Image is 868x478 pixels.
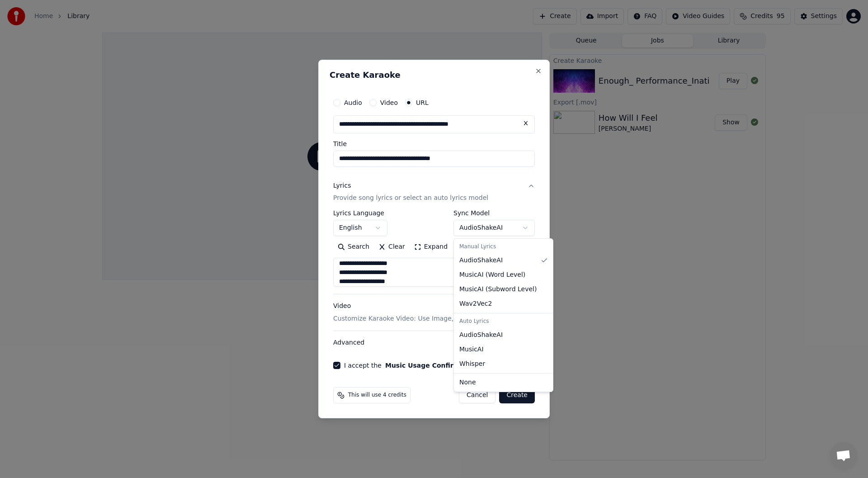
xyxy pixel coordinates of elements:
[459,360,485,369] span: Whisper
[456,315,551,328] div: Auto Lyrics
[459,345,484,354] span: MusicAI
[459,331,503,340] span: AudioShakeAI
[459,299,492,308] span: Wav2Vec2
[459,378,476,387] span: None
[459,256,503,265] span: AudioShakeAI
[459,285,537,294] span: MusicAI ( Subword Level )
[459,270,525,279] span: MusicAI ( Word Level )
[456,241,551,253] div: Manual Lyrics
